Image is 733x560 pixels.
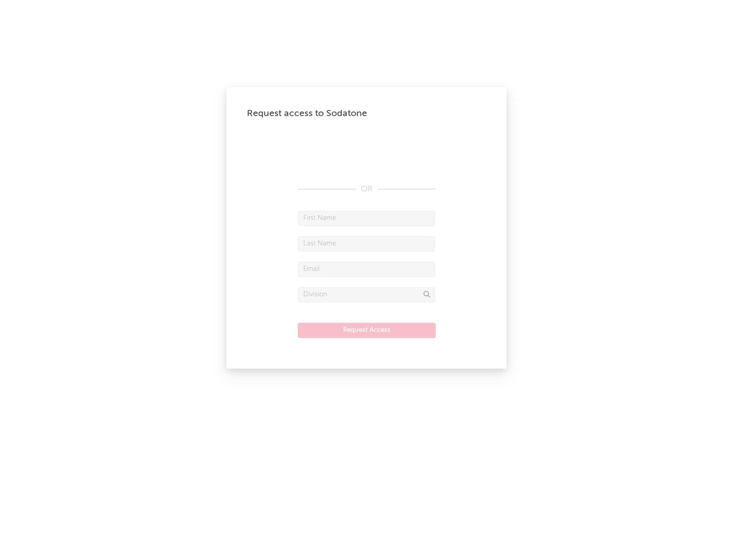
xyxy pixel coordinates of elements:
input: Division [298,287,435,302]
button: Request Access [298,323,436,338]
div: Request access to Sodatone [247,107,486,120]
input: First Name [298,211,435,226]
input: Last Name [298,236,435,251]
div: OR [298,183,435,195]
input: Email [298,262,435,277]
